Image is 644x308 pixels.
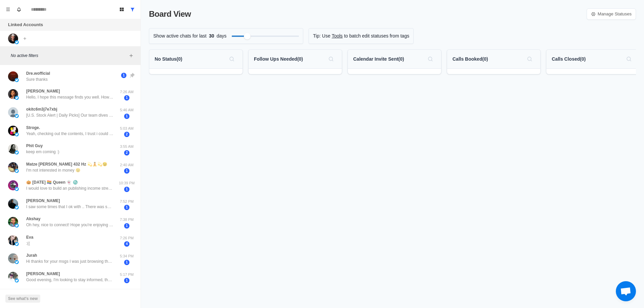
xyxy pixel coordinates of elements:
p: Calls Closed ( 0 ) [552,56,586,63]
p: 10:39 PM [118,180,135,186]
p: Phit Guy [26,143,43,149]
img: picture [8,272,18,282]
p: 7:38 PM [118,217,135,223]
p: days [217,33,227,40]
p: [PERSON_NAME] [26,198,60,204]
p: Show active chats for last [153,33,207,40]
button: Search [524,54,535,64]
p: keep em coming :) [26,149,59,155]
span: 2 [124,150,129,156]
img: picture [15,279,19,283]
button: Show all conversations [127,4,138,15]
button: Search [226,54,237,64]
img: picture [8,126,18,136]
button: Add filters [127,52,135,60]
p: 5:17 PM [118,272,135,278]
p: 7:52 PM [118,199,135,204]
span: 1 [124,95,129,101]
button: Notifications [13,4,24,15]
img: picture [15,132,19,136]
span: 1 [124,278,129,283]
p: 5:46 AM [118,107,135,113]
img: picture [8,180,18,190]
img: picture [8,217,18,227]
p: 🎃 [DATE] 🏳️‍🌈 Queen 👻 ♏️ [26,179,78,185]
p: [PERSON_NAME] [26,271,60,277]
p: No active filters [11,53,127,59]
img: picture [15,187,19,191]
button: Search [425,54,436,64]
p: 7:26 PM [118,235,135,241]
p: Oh hey, nice to connect! Hope you're enjoying the sun :) [26,222,113,228]
p: Tip: Use [313,33,330,40]
button: Add account [21,35,29,43]
p: Dre.wofficial [26,70,50,76]
p: okitc6m3j7e7xbj [26,106,57,112]
div: Filter by activity days [244,33,251,40]
p: [U.S. Stock Alert | Daily Picks] Our team dives deep into the markets daily to bring you 2-3 high... [26,112,113,118]
span: 30 [207,33,217,40]
button: Search [326,54,336,64]
img: picture [8,144,18,154]
p: Matze [PERSON_NAME] 432 Hz 💫🧘💫😉 [26,161,107,167]
p: Stroge. [26,125,40,131]
p: 5:03 AM [118,126,135,131]
p: Calendar Invite Sent ( 0 ) [353,56,404,63]
img: picture [8,253,18,263]
img: picture [8,34,18,44]
p: I would love to build an publishing income stream, but I think I followed just because of content... [26,185,113,191]
span: 1 [121,73,126,78]
p: Hi thanks for your msgs I was just browsing thanks 🙏 [26,258,113,264]
img: picture [15,150,19,155]
span: 1 [124,205,129,210]
p: Follow Ups Needed ( 0 ) [254,56,303,63]
img: picture [15,205,19,209]
button: Menu [3,4,13,15]
img: picture [15,242,19,246]
img: picture [8,162,18,172]
img: picture [15,169,19,173]
img: picture [15,224,19,228]
button: See what's new [5,295,40,303]
p: 7:26 AM [118,89,135,95]
p: :(( [26,240,30,246]
p: Calls Booked ( 0 ) [452,56,488,63]
img: picture [8,235,18,245]
img: picture [15,96,19,100]
p: [PERSON_NAME] [26,88,60,94]
img: picture [8,199,18,209]
img: picture [8,89,18,99]
a: Tools [332,33,343,40]
a: Manage Statuses [587,8,636,20]
p: Jurah [26,252,37,258]
p: Akshay [26,216,41,222]
span: 1 [124,114,129,119]
p: Linked Accounts [8,21,43,28]
span: 1 [124,223,129,229]
p: Board View [149,8,191,20]
p: Hello, I hope this message finds you well. How are you doing [DATE]? I trust that everything is g... [26,94,113,100]
span: 2 [124,132,129,137]
p: Good evening, I'm looking to stay informed, that's all. [26,277,113,283]
p: Yeah, checking out the contents, I trust i could gain one or two from em [26,131,113,137]
img: picture [15,114,19,118]
img: picture [15,40,19,44]
p: Sure thanks [26,76,48,82]
img: picture [15,260,19,264]
img: picture [8,107,18,117]
p: to batch edit statuses from tags [344,33,410,40]
span: 1 [124,187,129,192]
div: Open chat [616,281,636,301]
p: I saw some times that I ok with .. There was section about prices that I wasn't too sure about? [26,204,113,210]
span: 4 [124,241,129,247]
span: 1 [124,260,129,265]
p: No Status ( 0 ) [155,56,182,63]
img: picture [8,71,18,81]
p: 3:55 AM [118,144,135,149]
span: 1 [124,168,129,174]
p: I'm not interested in money 😉 [26,167,80,173]
img: picture [15,78,19,82]
p: Eva [26,234,33,240]
button: Search [624,54,634,64]
p: 5:34 PM [118,253,135,259]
